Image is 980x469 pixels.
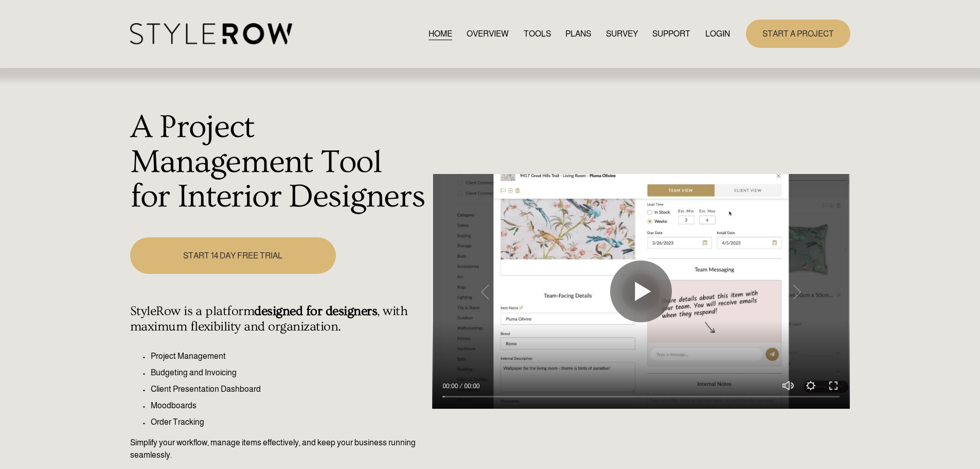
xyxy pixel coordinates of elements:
[524,27,551,41] a: TOOLS
[151,383,427,395] p: Client Presentation Dashboard
[151,367,427,379] p: Budgeting and Invoicing
[130,304,427,335] h4: StyleRow is a platform , with maximum flexibility and organization.
[746,20,850,48] a: START A PROJECT
[467,27,509,41] a: OVERVIEW
[130,23,292,44] img: StyleRow
[442,393,840,401] input: Seek
[460,381,482,391] div: Duration
[130,437,427,461] p: Simplify your workflow, manage items effectively, and keep your business running seamlessly.
[606,27,638,41] a: SURVEY
[652,27,690,41] a: folder dropdown
[652,28,690,40] span: SUPPORT
[130,237,336,274] a: START 14 DAY FREE TRIAL
[151,416,427,428] p: Order Tracking
[254,304,377,319] strong: designed for designers
[429,27,452,41] a: HOME
[442,381,460,391] div: Current time
[130,110,427,215] h1: A Project Management Tool for Interior Designers
[705,27,730,41] a: LOGIN
[151,350,427,362] p: Project Management
[565,27,591,41] a: PLANS
[610,260,672,322] button: Play
[151,399,427,412] p: Moodboards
